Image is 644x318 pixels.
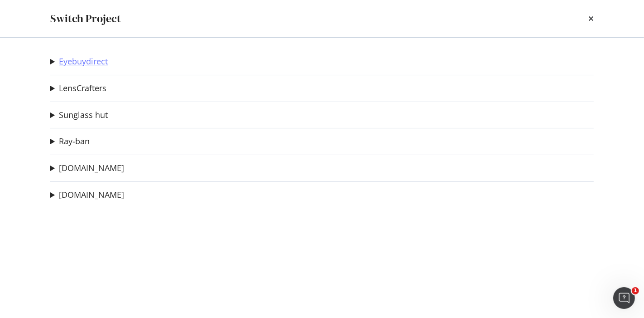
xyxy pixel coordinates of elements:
a: [DOMAIN_NAME] [59,163,124,173]
div: times [588,11,594,26]
summary: [DOMAIN_NAME] [50,162,124,174]
summary: Eyebuydirect [50,56,108,68]
a: [DOMAIN_NAME] [59,190,124,200]
summary: LensCrafters [50,83,106,94]
summary: [DOMAIN_NAME] [50,189,124,201]
a: Eyebuydirect [59,57,108,66]
a: Sunglass hut [59,110,108,120]
span: 1 [632,287,639,294]
a: LensCrafters [59,83,106,93]
div: Switch Project [50,11,121,26]
summary: Ray-ban [50,136,90,147]
a: Ray-ban [59,137,90,146]
iframe: Intercom live chat [613,287,635,309]
summary: Sunglass hut [50,109,108,121]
